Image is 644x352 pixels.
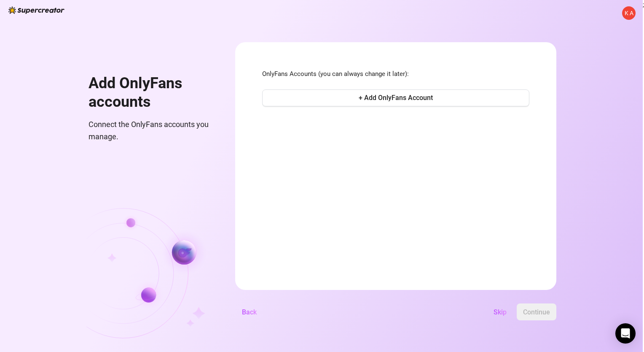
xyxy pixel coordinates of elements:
[89,119,215,143] span: Connect the OnlyFans accounts you manage.
[262,89,529,106] button: + Add OnlyFans Account
[487,303,513,320] button: Skip
[625,8,633,18] span: K A
[262,69,529,79] span: OnlyFans Accounts (you can always change it later):
[517,303,556,320] button: Continue
[235,303,263,320] button: Back
[242,308,257,316] span: Back
[8,6,64,14] img: logo
[89,74,215,111] h1: Add OnlyFans accounts
[494,308,507,316] span: Skip
[359,94,433,102] span: + Add OnlyFans Account
[615,323,636,344] div: Open Intercom Messenger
